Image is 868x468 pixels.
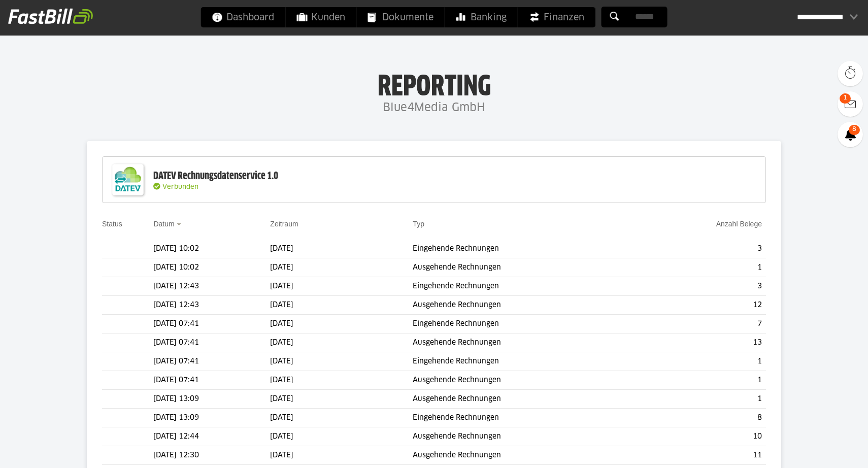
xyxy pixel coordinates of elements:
td: 1 [639,258,766,277]
span: Banking [456,7,507,27]
a: Finanzen [518,7,595,27]
h1: Reporting [102,72,766,98]
div: DATEV Rechnungsdatenservice 1.0 [153,170,278,183]
td: [DATE] 12:44 [153,427,270,446]
td: Ausgehende Rechnungen [413,446,639,465]
a: Anzahl Belege [716,220,762,228]
a: 8 [838,122,863,147]
td: [DATE] [270,446,413,465]
td: [DATE] 07:41 [153,333,270,352]
td: 1 [639,390,766,409]
td: [DATE] [270,240,413,258]
td: Eingehende Rechnungen [413,409,639,427]
td: [DATE] [270,258,413,277]
td: Eingehende Rechnungen [413,315,639,333]
td: 8 [639,409,766,427]
span: Dokumente [368,7,433,27]
a: Kunden [286,7,356,27]
td: [DATE] [270,371,413,390]
td: 3 [639,277,766,296]
td: Ausgehende Rechnungen [413,258,639,277]
td: 1 [639,371,766,390]
a: Dashboard [201,7,285,27]
td: [DATE] [270,390,413,409]
span: Finanzen [529,7,584,27]
td: [DATE] 10:02 [153,240,270,258]
a: 1 [838,91,863,117]
td: [DATE] [270,409,413,427]
td: [DATE] [270,352,413,371]
td: Ausgehende Rechnungen [413,296,639,315]
span: 1 [840,93,851,104]
td: [DATE] [270,296,413,315]
td: [DATE] 07:41 [153,371,270,390]
td: [DATE] 07:41 [153,352,270,371]
a: Typ [413,220,424,228]
a: Zeitraum [270,220,298,228]
td: Eingehende Rechnungen [413,352,639,371]
td: [DATE] [270,427,413,446]
td: [DATE] 12:43 [153,296,270,315]
td: 10 [639,427,766,446]
td: [DATE] 13:09 [153,409,270,427]
td: [DATE] [270,277,413,296]
td: [DATE] 12:43 [153,277,270,296]
td: Eingehende Rechnungen [413,277,639,296]
img: DATEV-Datenservice Logo [108,159,148,200]
img: fastbill_logo_white.png [8,8,93,24]
td: 3 [639,240,766,258]
td: 12 [639,296,766,315]
td: [DATE] [270,315,413,333]
td: [DATE] 07:41 [153,315,270,333]
span: Kunden [297,7,345,27]
td: Ausgehende Rechnungen [413,427,639,446]
td: [DATE] [270,333,413,352]
span: Dashboard [212,7,274,27]
a: Dokumente [357,7,445,27]
iframe: Öffnet ein Widget, in dem Sie weitere Informationen finden [789,438,858,463]
td: Ausgehende Rechnungen [413,333,639,352]
a: Datum [153,220,174,228]
span: Verbunden [162,184,198,190]
td: Ausgehende Rechnungen [413,371,639,390]
td: 7 [639,315,766,333]
td: 11 [639,446,766,465]
a: Banking [445,7,518,27]
td: [DATE] 12:30 [153,446,270,465]
td: Ausgehende Rechnungen [413,390,639,409]
td: [DATE] 13:09 [153,390,270,409]
a: Status [102,220,122,228]
td: 1 [639,352,766,371]
span: 8 [849,125,860,135]
td: [DATE] 10:02 [153,258,270,277]
img: sort_desc.gif [177,223,183,225]
td: Eingehende Rechnungen [413,240,639,258]
td: 13 [639,333,766,352]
